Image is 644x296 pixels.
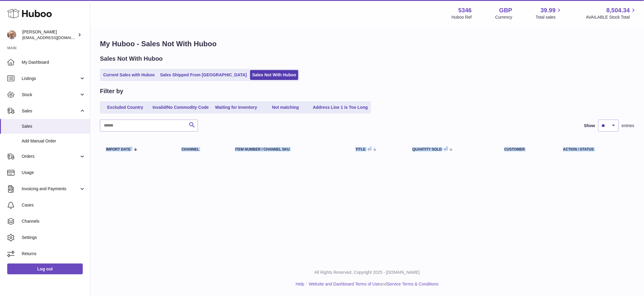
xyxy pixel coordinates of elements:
[262,102,310,112] a: Not matching
[22,251,85,257] span: Returns
[100,87,123,95] h2: Filter by
[101,70,157,80] a: Current Sales with Huboo
[309,282,380,286] a: Website and Dashboard Terms of Use
[584,123,595,129] label: Show
[563,148,628,151] div: Action / Status
[499,6,512,14] strong: GBP
[235,148,343,151] div: Item Number / Channel SKU
[307,281,438,287] li: and
[495,14,512,20] div: Currency
[212,102,260,112] a: Waiting for Inventory
[606,6,630,14] span: 8,504.34
[22,154,79,159] span: Orders
[100,55,163,63] h2: Sales Not With Huboo
[22,76,79,81] span: Listings
[22,124,85,129] span: Sales
[22,60,85,65] span: My Dashboard
[355,148,365,151] span: Title
[158,70,249,80] a: Sales Shipped From [GEOGRAPHIC_DATA]
[622,123,634,129] span: entries
[536,14,562,20] span: Total sales
[22,202,85,208] span: Cases
[387,282,439,286] a: Service Terms & Conditions
[22,108,79,114] span: Sales
[458,6,472,14] strong: 5346
[22,92,79,98] span: Stock
[311,102,370,112] a: Address Line 1 is Too Long
[22,138,85,144] span: Add Manual Order
[106,148,131,151] span: Import date
[536,6,562,20] a: 39.99 Total sales
[101,102,149,112] a: Excluded Country
[504,148,551,151] div: Customer
[586,6,637,20] a: 8,504.34 AVAILABLE Stock Total
[22,186,79,192] span: Invoicing and Payments
[586,14,637,20] span: AVAILABLE Stock Total
[100,39,634,49] h1: My Huboo - Sales Not With Huboo
[22,35,88,40] span: [EMAIL_ADDRESS][DOMAIN_NAME]
[22,218,85,224] span: Channels
[22,170,85,175] span: Usage
[150,102,211,112] a: Invalid/No Commodity Code
[95,270,639,275] p: All Rights Reserved. Copyright 2025 - [DOMAIN_NAME]
[250,70,298,80] a: Sales Not With Huboo
[22,235,85,240] span: Settings
[452,14,472,20] div: Huboo Ref
[412,148,442,151] span: Quantity Sold
[181,148,223,151] div: Channel
[7,264,83,274] a: Log out
[7,30,16,39] img: support@radoneltd.co.uk
[22,29,76,41] div: [PERSON_NAME]
[296,282,305,286] a: Help
[540,6,556,14] span: 39.99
